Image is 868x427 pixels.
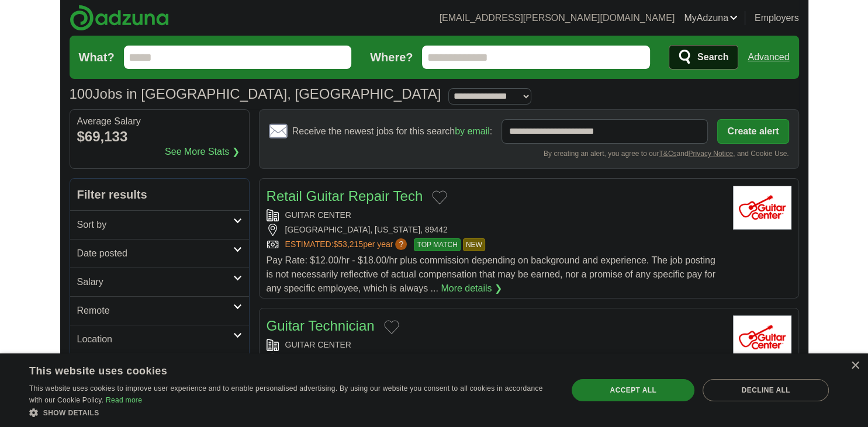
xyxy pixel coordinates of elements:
[79,48,115,66] label: What?
[432,190,447,204] button: Add to favorite jobs
[688,150,733,158] a: Privacy Notice
[748,46,789,69] a: Advanced
[29,360,523,378] div: This website uses cookies
[77,275,233,289] h2: Salary
[267,318,375,334] a: Guitar Technician
[440,11,675,25] li: [EMAIL_ADDRESS][PERSON_NAME][DOMAIN_NAME]
[733,315,791,359] img: Guitar Center logo
[70,268,249,296] a: Salary
[669,45,738,70] button: Search
[70,239,249,268] a: Date posted
[285,210,351,220] a: GUITAR CENTER
[717,119,789,144] button: Create alert
[77,126,242,147] div: $69,133
[755,11,799,25] a: Employers
[77,218,233,232] h2: Sort by
[441,282,502,296] a: More details ❯
[106,396,142,404] a: Read more, opens a new window
[292,124,492,138] span: Receive the newest jobs for this search :
[703,379,829,401] div: Decline all
[384,320,399,334] button: Add to favorite jobs
[165,145,240,159] a: See More Stats ❯
[285,238,410,251] a: ESTIMATED:$53,215per year?
[267,188,423,204] a: Retail Guitar Repair Tech
[659,150,676,158] a: T&Cs
[684,11,738,25] a: MyAdzuna
[77,247,233,261] h2: Date posted
[414,238,460,251] span: TOP MATCH
[333,239,363,249] span: $53,215
[70,86,441,102] h1: Jobs in [GEOGRAPHIC_DATA], [GEOGRAPHIC_DATA]
[572,379,694,401] div: Accept all
[269,148,789,159] div: By creating an alert, you agree to our and , and Cookie Use.
[43,409,99,417] span: Show details
[697,46,728,69] span: Search
[267,255,715,293] span: Pay Rate: $12.00/hr - $18.00/hr plus commission depending on background and experience. The job p...
[267,224,724,236] div: [GEOGRAPHIC_DATA], [US_STATE], 89442
[733,186,791,230] img: Guitar Center logo
[285,340,351,349] a: GUITAR CENTER
[70,325,249,353] a: Location
[70,84,93,105] span: 100
[850,362,859,370] div: Close
[455,126,490,136] a: by email
[395,238,407,250] span: ?
[70,179,249,210] h2: Filter results
[77,304,233,318] h2: Remote
[370,48,413,66] label: Where?
[77,332,233,346] h2: Location
[29,407,552,418] div: Show details
[70,5,169,31] img: Adzuna logo
[77,117,242,126] div: Average Salary
[29,384,543,404] span: This website uses cookies to improve user experience and to enable personalised advertising. By u...
[70,210,249,239] a: Sort by
[463,238,485,251] span: NEW
[70,296,249,325] a: Remote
